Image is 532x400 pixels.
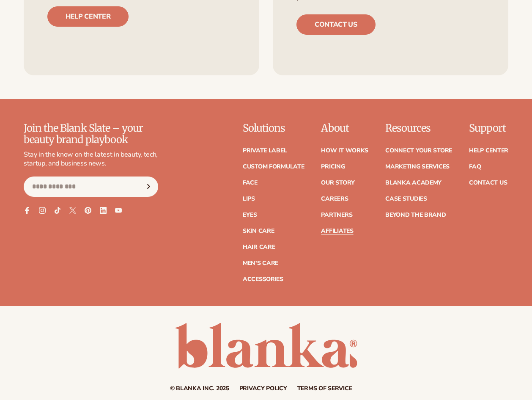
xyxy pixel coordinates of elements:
a: Hair Care [243,244,275,250]
p: Stay in the know on the latest in beauty, tech, startup, and business news. [24,150,158,168]
a: Beyond the brand [385,212,446,218]
a: Men's Care [243,260,278,266]
p: Resources [385,123,452,134]
a: Help center [47,6,129,27]
p: About [321,123,368,134]
button: Subscribe [139,177,158,197]
a: Private label [243,148,287,154]
a: Our Story [321,180,354,186]
a: Blanka Academy [385,180,442,186]
a: Terms of service [297,386,352,392]
a: Contact Us [469,180,507,186]
a: Case Studies [385,196,427,202]
a: Lips [243,196,255,202]
a: Marketing services [385,164,450,170]
p: Support [469,123,508,134]
a: How It Works [321,148,368,154]
a: Skin Care [243,228,274,234]
small: © Blanka Inc. 2025 [170,384,229,392]
a: Affiliates [321,228,353,234]
p: Solutions [243,123,304,134]
a: Face [243,180,258,186]
a: Privacy policy [239,386,287,392]
a: Help Center [469,148,508,154]
a: Partners [321,212,352,218]
a: Accessories [243,276,283,282]
a: Pricing [321,164,345,170]
a: Eyes [243,212,257,218]
p: Join the Blank Slate – your beauty brand playbook [24,123,158,145]
a: Connect your store [385,148,452,154]
a: Contact us [296,14,376,35]
a: FAQ [469,164,481,170]
a: Careers [321,196,348,202]
a: Custom formulate [243,164,304,170]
